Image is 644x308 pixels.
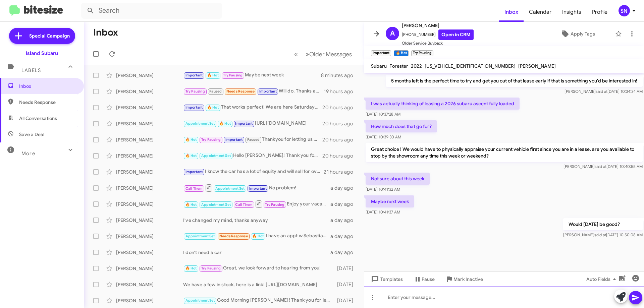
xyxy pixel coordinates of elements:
[422,273,435,285] span: Pause
[116,249,183,256] div: [PERSON_NAME]
[330,233,359,240] div: a day ago
[366,209,400,214] span: [DATE] 10:41:37 AM
[183,249,330,256] div: I don't need a car
[116,185,183,191] div: [PERSON_NAME]
[183,297,334,304] div: Good Morning [PERSON_NAME]! Thank you for letting me know. We are here for you whenever you're re...
[563,164,643,169] span: [PERSON_NAME] [DATE] 10:40:55 AM
[185,266,197,270] span: 🔥 Hot
[185,121,215,126] span: Appointment Set
[219,121,231,126] span: 🔥 Hot
[183,87,324,95] div: Will do. Thanks again !
[408,273,440,285] button: Pause
[19,131,44,138] span: Save a Deal
[309,51,352,58] span: Older Messages
[116,88,183,95] div: [PERSON_NAME]
[571,28,595,40] span: Apply Tags
[185,105,203,110] span: Important
[499,2,524,22] a: Inbox
[322,152,359,159] div: 20 hours ago
[386,75,643,87] p: 5 months left is the perfect time to try and get you out of that lease early if that is something...
[524,2,557,22] a: Calendar
[183,200,330,208] div: Enjoy your vacation [PERSON_NAME]! We can be back in touch at a more convenient time.
[252,234,264,238] span: 🔥 Hot
[185,137,197,142] span: 🔥 Hot
[183,152,322,160] div: Hello [PERSON_NAME]! Thank you for getting back to me. While I am sorry to hear we were not able ...
[207,73,219,77] span: 🔥 Hot
[322,104,359,111] div: 20 hours ago
[294,50,298,58] span: «
[183,232,330,240] div: I have an appt w Sebastian [DATE]. Thank you.
[21,150,35,157] span: More
[207,105,219,110] span: 🔥 Hot
[402,40,474,47] span: Older Service Buyback
[366,98,520,110] p: I was actually thinking of leasing a 2026 subaru ascent fully loaded
[116,217,183,224] div: [PERSON_NAME]
[185,186,203,191] span: Call Them
[306,50,309,58] span: »
[595,164,606,169] span: said at
[330,217,359,224] div: a day ago
[26,50,58,57] div: Island Subaru
[366,143,643,162] p: Great choice ! We would have to physically appraise your current vehicle first since you are in a...
[265,202,284,207] span: Try Pausing
[185,234,215,238] span: Appointment Set
[563,232,643,237] span: [PERSON_NAME] [DATE] 10:50:08 AM
[596,89,607,94] span: said at
[183,264,334,272] div: Great, we look forward to hearing from you!
[440,273,488,285] button: Mark Inactive
[371,50,391,56] small: Important
[543,28,612,40] button: Apply Tags
[21,67,41,73] span: Labels
[183,217,330,224] div: I've changed my mind, thanks anyway
[594,232,606,237] span: said at
[201,266,221,270] span: Try Pausing
[322,120,359,127] div: 20 hours ago
[219,234,248,238] span: Needs Response
[402,21,474,29] span: [PERSON_NAME]
[518,63,556,69] span: [PERSON_NAME]
[183,136,322,143] div: Thankyou for letting us know! Whenever you are ready please feel free to reach out!
[587,2,613,22] span: Profile
[209,89,222,94] span: Paused
[425,63,516,69] span: [US_VEHICLE_IDENTIFICATION_NUMBER]
[223,73,243,77] span: Try Pausing
[290,47,356,61] nav: Page navigation example
[334,281,359,288] div: [DATE]
[201,137,221,142] span: Try Pausing
[116,297,183,304] div: [PERSON_NAME]
[366,173,430,185] p: Not sure about this week
[565,89,643,94] span: [PERSON_NAME] [DATE] 10:34:34 AM
[116,265,183,272] div: [PERSON_NAME]
[247,137,260,142] span: Paused
[116,152,183,159] div: [PERSON_NAME]
[29,33,70,39] span: Special Campaign
[334,297,359,304] div: [DATE]
[389,63,408,69] span: Forester
[215,186,245,191] span: Appointment Set
[563,218,643,230] p: Would [DATE] be good?
[226,89,255,94] span: Needs Response
[370,273,403,285] span: Templates
[453,273,483,285] span: Mark Inactive
[185,170,203,174] span: Important
[586,273,619,285] span: Auto Fields
[116,136,183,143] div: [PERSON_NAME]
[390,28,395,39] span: A
[225,137,243,142] span: Important
[364,273,408,285] button: Templates
[185,298,215,303] span: Appointment Set
[183,104,322,111] div: That works perfect! We are here Saturdays 9-6 would you prefer a morning or afternoon appointment?
[330,185,359,191] div: a day ago
[557,2,587,22] a: Insights
[613,5,637,16] button: SN
[185,153,197,158] span: 🔥 Hot
[116,201,183,207] div: [PERSON_NAME]
[438,29,474,40] a: Open in CRM
[321,72,359,79] div: 8 minutes ago
[116,233,183,240] div: [PERSON_NAME]
[259,89,277,94] span: Important
[619,5,630,16] div: SN
[116,120,183,127] div: [PERSON_NAME]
